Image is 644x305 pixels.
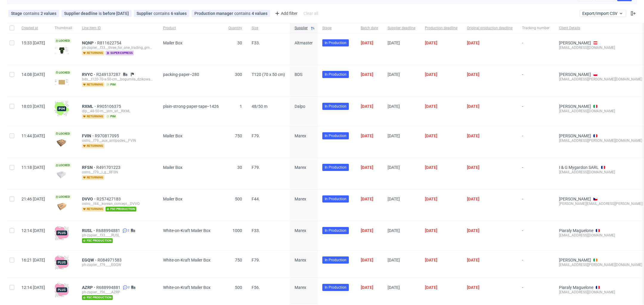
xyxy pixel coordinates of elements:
span: [DATE] [467,133,479,138]
span: [DATE] [361,285,373,290]
img: version_two_editor_design.png [55,47,69,54]
a: R905106375 [97,104,122,109]
span: fsc production [82,238,113,243]
span: 2 [128,285,130,290]
span: Batch date [361,26,378,31]
span: [DATE] [361,228,373,233]
span: 48/50 m [252,104,267,109]
span: Original production deadline [467,26,513,31]
span: F79. [252,258,260,262]
span: [DATE] [361,133,373,138]
span: RFSN [82,165,96,170]
span: [DATE] [388,258,400,262]
div: 2 values [41,11,56,16]
span: F79. [252,165,260,170]
span: Supplier deadline [64,11,99,16]
span: Thumbnail [55,26,72,31]
span: - [522,228,549,243]
div: ph-zapier__f56____AZRP [82,290,154,295]
button: Export/Import CSV [580,10,626,17]
a: Piaraly Maguelone [559,228,593,233]
a: I & G Mygardon SARL [559,165,599,170]
a: RXML [82,104,97,109]
a: DVVO [82,197,97,201]
div: ostro__f79__i_g__RFSN [82,170,154,175]
span: Marex [295,228,306,233]
span: [DATE] [388,228,400,233]
span: Mailer Box [163,197,182,201]
a: AZRP [82,285,96,290]
div: ostro__f44__korean_concept__DVVO [82,201,154,206]
span: R811622754 [97,41,123,45]
span: [DATE] [467,104,479,109]
span: F33. [252,228,260,233]
span: 30 [237,41,242,45]
span: 12:14 [DATE] [21,285,45,290]
span: Dalpo [295,104,305,109]
span: returning [82,51,104,55]
span: T120 (70 x 50 cm) [252,72,285,77]
a: [PERSON_NAME] [559,133,591,138]
span: In Production [325,133,346,139]
span: 750 [235,258,242,262]
span: returning [82,175,104,180]
span: Supplier deadline [388,26,415,31]
span: Mailer Box [163,165,182,170]
span: - [522,104,549,119]
a: FVIN [82,133,95,138]
span: [DATE] [388,72,400,77]
span: [DATE] [388,197,400,201]
a: [PERSON_NAME] [559,104,591,109]
img: plus-icon.676465ae8f3a83198b3f.png [55,283,69,297]
span: Locked [55,194,71,199]
img: data [55,139,69,147]
span: [DATE] [467,41,479,45]
div: bds__t120-70-x-50-cm__bogumila_dzikowska__RVYC [82,77,154,82]
div: Add filter [273,9,299,18]
span: [DATE] [361,72,373,77]
span: pim [106,82,117,87]
a: NQNP [82,41,97,45]
div: Clear all [302,9,319,18]
img: wHgJFi1I6lmhQAAAABJRU5ErkJggg== [55,102,69,116]
a: 2 [122,285,130,290]
span: 14:08 [DATE] [21,72,45,77]
span: F33. [252,41,260,45]
span: Export/Import CSV [582,11,623,16]
span: Line item ID [82,26,154,31]
span: Supplier [137,11,154,16]
span: R491701223 [96,165,122,170]
span: - [522,258,549,270]
span: 11:18 [DATE] [21,165,45,170]
span: 18:03 [DATE] [21,104,45,109]
span: pim [106,114,117,119]
span: returning [82,114,104,119]
div: ostro__f79__aux_antipodes__FVIN [82,138,154,143]
span: Altmaster [295,41,313,45]
span: [DATE] [388,41,400,45]
span: - [522,285,549,300]
span: RUSL [82,228,96,233]
a: Piaraly Maguelone [559,285,593,290]
span: Marex [295,285,306,290]
span: contains [154,11,171,16]
span: White-on-Kraft Mailer Box [163,258,210,262]
div: ph-zapier__f33____RUSL [82,233,154,238]
span: returning [82,82,104,87]
a: R688994881 [96,228,121,233]
a: [PERSON_NAME] [559,72,591,77]
span: [DATE] [467,197,479,201]
img: plus-icon.676465ae8f3a83198b3f.png [55,255,69,270]
span: 11:44 [DATE] [21,133,45,138]
img: version_two_editor_design.png [55,79,69,85]
span: In Production [325,228,346,233]
span: In Production [325,257,346,263]
span: 1 [240,104,242,109]
span: [DATE] [361,104,373,109]
span: 750 [235,133,242,138]
span: fsc production [106,207,136,211]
